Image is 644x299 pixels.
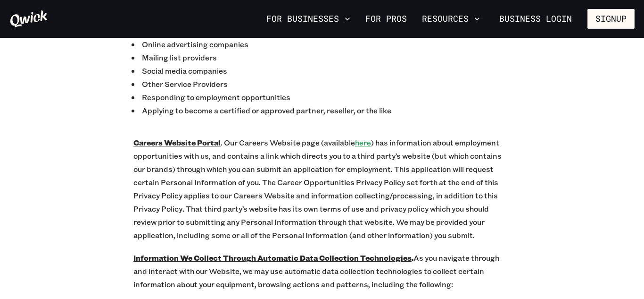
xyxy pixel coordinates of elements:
[355,137,371,147] a: here
[133,137,221,147] u: Careers Website Portal
[142,51,511,64] p: Mailing list providers
[362,11,411,27] a: For Pros
[133,136,511,242] p: . Our Careers Website page (available ) has information about employment opportunities with us, a...
[491,9,580,29] a: Business Login
[142,77,511,91] p: Other Service Providers
[142,104,511,117] p: Applying to become a certified or approved partner, reseller, or the like
[142,64,511,77] p: Social media companies
[587,9,635,29] button: Signup
[142,38,511,51] p: Online advertising companies
[133,251,511,291] p: As you navigate through and interact with our Website, we may use automatic data collection techn...
[133,253,412,263] u: Information We Collect Through Automatic Data Collection Technologies
[412,253,413,263] b: .
[263,11,354,27] button: For Businesses
[142,91,511,104] p: Responding to employment opportunities
[418,11,484,27] button: Resources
